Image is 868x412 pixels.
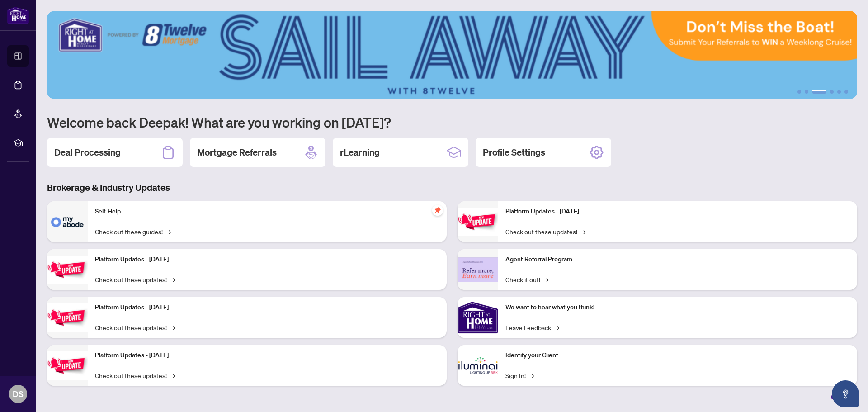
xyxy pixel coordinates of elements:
h2: rLearning [340,146,380,159]
p: Identify your Client [505,350,850,360]
img: Platform Updates - June 23, 2025 [458,208,498,236]
a: Sign In!→ [505,370,534,380]
span: → [170,370,175,380]
span: → [529,370,534,380]
button: 1 [797,90,801,94]
p: Self-Help [95,207,439,217]
button: 4 [830,90,834,94]
img: Self-Help [47,201,88,242]
a: Check out these updates!→ [95,275,175,284]
a: Check out these updates!→ [505,227,585,237]
img: Agent Referral Program [458,257,498,282]
p: Platform Updates - [DATE] [95,255,439,265]
a: Check it out!→ [505,275,548,284]
span: → [170,322,175,332]
img: Platform Updates - September 16, 2025 [47,256,88,284]
span: DS [13,388,24,400]
button: 6 [844,90,848,94]
h2: Profile Settings [483,146,545,159]
button: 5 [837,90,841,94]
img: Slide 2 [47,11,857,99]
img: Platform Updates - July 8, 2025 [47,351,88,380]
span: pushpin [432,205,443,216]
p: We want to hear what you think! [505,303,850,313]
img: Identify your Client [458,345,498,386]
p: Platform Updates - [DATE] [95,303,439,313]
img: Platform Updates - July 21, 2025 [47,303,88,332]
h2: Mortgage Referrals [197,146,277,159]
a: Leave Feedback→ [505,322,559,332]
button: 3 [812,90,826,94]
a: Check out these updates!→ [95,370,175,380]
p: Platform Updates - [DATE] [505,207,850,217]
img: logo [7,7,29,24]
img: We want to hear what you think! [458,297,498,338]
button: 2 [805,90,808,94]
h1: Welcome back Deepak! What are you working on [DATE]? [47,114,857,131]
a: Check out these updates!→ [95,322,175,332]
span: → [166,227,171,237]
button: Open asap [832,380,859,407]
span: → [544,275,548,284]
span: → [555,322,559,332]
a: Check out these guides!→ [95,227,171,237]
p: Platform Updates - [DATE] [95,350,439,360]
span: → [170,275,175,284]
h2: Deal Processing [54,146,121,159]
h3: Brokerage & Industry Updates [47,181,857,194]
p: Agent Referral Program [505,255,850,265]
span: → [581,227,585,237]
